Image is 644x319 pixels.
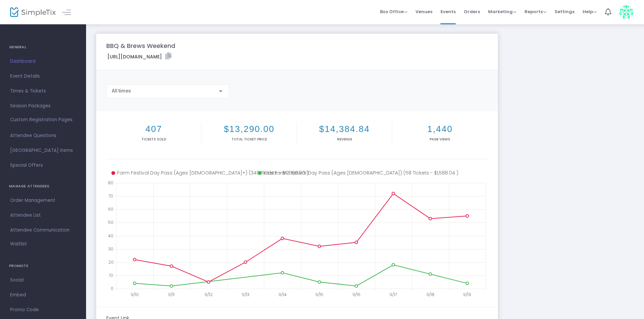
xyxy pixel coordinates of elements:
text: 20 [108,259,114,265]
span: Waitlist [10,241,27,247]
span: Season Packages [10,102,76,110]
span: Custom Registration Pages [10,116,73,123]
p: Tickets sold [108,137,200,142]
text: 10 [109,272,113,278]
h2: 1,440 [394,124,486,134]
h2: $13,290.00 [203,124,295,134]
span: Marketing [488,8,516,15]
text: 40 [108,233,113,238]
span: Box Office [380,8,407,15]
span: Reports [525,8,546,15]
text: 9/17 [390,292,397,297]
text: 30 [108,246,113,251]
text: 9/16 [352,292,360,297]
p: Page Views [394,137,486,142]
p: Total Ticket Price [203,137,295,142]
span: Attendee Questions [10,131,76,140]
text: 9/13 [242,292,249,297]
text: 9/18 [426,292,434,297]
text: 0 [111,286,113,291]
text: 9/11 [168,292,175,297]
span: Venues [415,3,432,20]
text: 9/12 [205,292,213,297]
text: 80 [108,180,113,186]
span: Help [583,8,597,15]
text: 50 [108,219,113,225]
span: Social [10,276,76,285]
text: 70 [108,193,113,199]
p: Revenue [298,137,391,142]
span: Special Offers [10,161,76,170]
h4: GENERAL [9,41,77,54]
text: 9/14 [278,292,287,297]
span: Times & Tickets [10,87,76,96]
span: Events [440,3,456,20]
h4: MANAGE ATTENDEES [9,180,77,193]
text: 9/15 [315,292,323,297]
h2: $14,384.84 [298,124,391,134]
span: Attendee Communication [10,226,76,235]
span: Dashboard [10,57,76,66]
text: 9/19 [463,292,471,297]
span: Order Management [10,196,76,205]
span: Event Details [10,72,76,81]
span: Promo Code [10,305,76,314]
span: All times [112,88,131,94]
span: Orders [464,3,480,20]
text: 9/10 [131,292,139,297]
h4: PROMOTE [9,259,77,273]
span: [GEOGRAPHIC_DATA] Items [10,146,76,155]
label: [URL][DOMAIN_NAME] [107,53,171,60]
span: Settings [555,3,574,20]
span: Embed [10,291,76,299]
span: Attendee List [10,211,76,220]
m-panel-title: BBQ & Brews Weekend [106,41,175,50]
h2: 407 [108,124,200,134]
text: 60 [108,206,113,212]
